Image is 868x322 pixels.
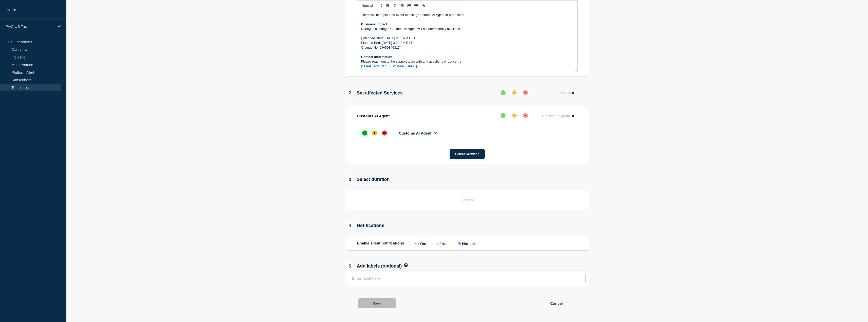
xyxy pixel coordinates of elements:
p: There will be a planned event affecting Customs AI Agent in production [361,13,574,17]
button: up [498,111,508,120]
button: Toggle ordered list [405,3,413,9]
div: Select duration [346,175,390,184]
div: affected [512,113,517,118]
input: Enable silent notifications: Yes [415,242,419,245]
button: affected [510,88,519,97]
div: down [523,90,528,95]
div: down [382,130,387,136]
div: down [523,113,528,118]
button: down [521,88,530,97]
button: down [521,111,530,120]
label: No [436,241,447,246]
label: Not set [457,241,475,246]
span: 5 [346,262,354,271]
p: Customs AI Agent [357,114,390,118]
button: Remove the group [539,111,578,121]
span: Remove the group [542,114,570,118]
div: up [501,90,506,95]
input: Enter label here [352,276,583,280]
button: Cancel [550,298,563,308]
strong: Business Impact [361,22,387,26]
span: 4 [346,221,354,230]
button: Toggle bulleted list [413,3,420,9]
div: affected [512,90,517,95]
button: Clear all [555,88,577,98]
button: Select Services [450,149,485,159]
div: up [501,113,506,118]
span: Font size [359,3,384,9]
input: HH:MM [455,195,480,205]
p: Enable silent notifications [357,241,404,246]
p: PwC US Tax [6,24,54,29]
div: affected [372,130,377,136]
div: up [362,130,367,136]
a: [EMAIL_ADDRESS][DOMAIN_NAME] [361,64,417,68]
label: Yes [414,241,426,246]
button: Toggle bold text [384,3,391,9]
div: Add labels (optional) [346,262,402,271]
p: Please reach out to the support team with any questions or concerns [361,59,574,64]
input: Enable silent notifications: No [437,242,441,245]
p: During this change, Customs AI Agent will be intermittently available. [361,27,574,31]
input: Enable silent notifications: Not set [458,242,461,245]
span: 3 [346,175,354,184]
button: Toggle strikethrough text [398,3,405,9]
button: Toggle italic text [391,3,398,9]
p: [ Planned Start: [DATE] 2:30 PM EST [361,36,574,41]
button: Save [358,298,396,308]
p: Planned End: [DATE] 3:00 PM EST [361,41,574,45]
button: affected [510,111,519,120]
span: 2 [346,89,354,97]
div: Notifications [346,221,384,230]
button: up [498,88,508,97]
span: Customs AI Agent [399,131,432,135]
strong: Contact Information [361,55,393,59]
div: Set affected Services [346,89,403,97]
button: Toggle link [420,3,427,9]
p: Change No: CHG0846817 ] [361,45,574,50]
